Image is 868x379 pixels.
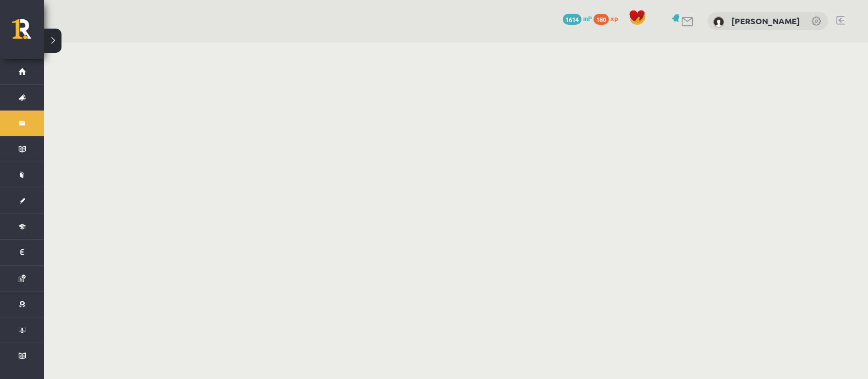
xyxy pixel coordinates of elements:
img: Oskars Liepkalns [713,17,724,28]
a: Rīgas 1. Tālmācības vidusskola [12,19,44,47]
span: 180 [593,14,609,25]
a: 1614 mP [563,14,592,23]
span: xp [611,14,618,23]
span: 1614 [563,14,581,25]
a: [PERSON_NAME] [731,15,800,26]
a: 180 xp [593,14,623,23]
span: mP [583,14,592,23]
